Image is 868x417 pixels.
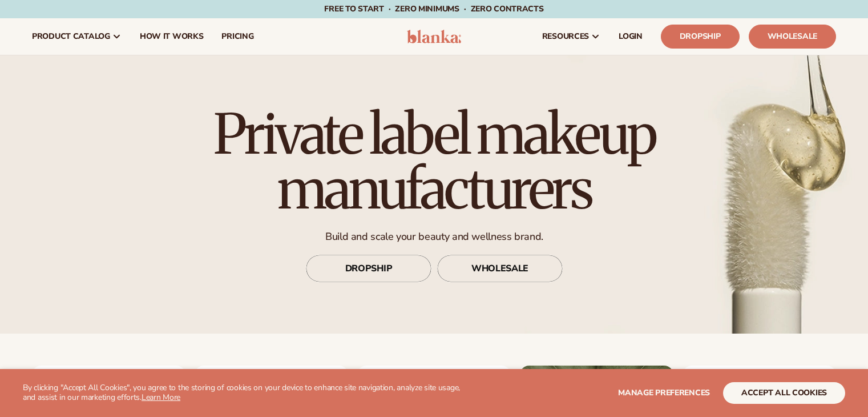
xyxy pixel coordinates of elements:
[618,387,710,398] span: Manage preferences
[180,107,688,216] h1: Private label makeup manufacturers
[723,382,845,404] button: accept all cookies
[661,25,740,49] a: Dropship
[180,230,688,243] p: Build and scale your beauty and wellness brand.
[23,18,131,55] a: product catalog
[437,255,563,282] a: WHOLESALE
[324,3,543,14] span: Free to start · ZERO minimums · ZERO contracts
[407,30,461,43] img: logo
[23,383,473,403] p: By clicking "Accept All Cookies", you agree to the storing of cookies on your device to enhance s...
[142,392,180,403] a: Learn More
[212,18,263,55] a: pricing
[619,32,643,41] span: LOGIN
[542,32,589,41] span: resources
[749,25,836,49] a: Wholesale
[32,32,110,41] span: product catalog
[140,32,204,41] span: How It Works
[221,32,253,41] span: pricing
[131,18,213,55] a: How It Works
[609,18,652,55] a: LOGIN
[533,18,609,55] a: resources
[306,255,431,282] a: DROPSHIP
[618,382,710,404] button: Manage preferences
